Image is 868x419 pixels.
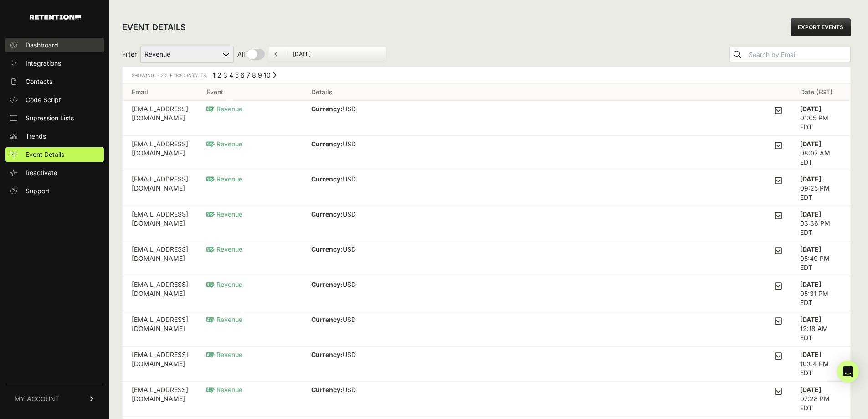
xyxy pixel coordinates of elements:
a: Page 6 [241,71,245,79]
th: Email [123,84,197,101]
a: Page 4 [229,71,233,79]
span: Revenue [206,316,242,323]
strong: [DATE] [800,316,821,323]
td: 12:18 AM EDT [791,311,850,347]
p: USD [311,245,397,254]
span: Revenue [206,175,242,183]
td: [EMAIL_ADDRESS][DOMAIN_NAME] [123,171,197,206]
td: [EMAIL_ADDRESS][DOMAIN_NAME] [123,101,197,136]
a: EXPORT EVENTS [791,18,851,36]
span: Revenue [206,140,242,148]
td: [EMAIL_ADDRESS][DOMAIN_NAME] [123,311,197,347]
td: 05:31 PM EDT [791,276,850,311]
a: MY ACCOUNT [5,385,104,413]
div: Pagination [211,71,277,82]
a: Reactivate [5,166,104,180]
input: Search by Email [747,48,850,61]
span: MY ACCOUNT [15,394,59,403]
a: Integrations [5,56,104,71]
strong: [DATE] [800,245,821,253]
strong: [DATE] [800,386,821,393]
span: Revenue [206,245,242,253]
td: [EMAIL_ADDRESS][DOMAIN_NAME] [123,382,197,417]
td: 09:25 PM EDT [791,171,850,206]
span: Code Script [26,95,61,104]
span: Contacts. [173,72,207,78]
span: Trends [26,132,46,141]
span: Revenue [206,210,242,218]
img: Retention.com [30,15,81,20]
span: Revenue [206,386,242,393]
strong: Currency: [311,280,343,288]
p: USD [311,280,399,289]
a: Event Details [5,147,104,162]
strong: Currency: [311,316,343,323]
th: Date (EST) [791,84,850,101]
td: 07:28 PM EDT [791,382,850,417]
a: Page 8 [252,71,256,79]
a: Page 9 [258,71,262,79]
span: Revenue [206,351,242,358]
div: Showing of [132,71,207,80]
td: 10:04 PM EDT [791,347,850,382]
td: [EMAIL_ADDRESS][DOMAIN_NAME] [123,276,197,311]
span: Revenue [206,105,242,113]
a: Page 3 [223,71,227,79]
p: USD [311,315,414,324]
strong: Currency: [311,105,343,113]
p: USD [311,140,398,149]
strong: Currency: [311,140,343,148]
strong: [DATE] [800,210,821,218]
a: Page 2 [217,71,221,79]
a: Page 10 [264,71,271,79]
a: Dashboard [5,38,104,52]
span: Filter [122,50,137,59]
td: 01:05 PM EDT [791,101,850,136]
strong: [DATE] [800,175,821,183]
strong: Currency: [311,386,343,393]
td: [EMAIL_ADDRESS][DOMAIN_NAME] [123,206,197,241]
a: Contacts [5,74,104,89]
span: Supression Lists [26,114,74,123]
a: Page 5 [235,71,239,79]
a: Supression Lists [5,111,104,125]
em: Page 1 [213,71,216,79]
strong: Currency: [311,351,343,358]
span: Event Details [26,150,64,159]
span: Reactivate [26,168,57,177]
div: Open Intercom Messenger [837,361,859,383]
th: Event [197,84,302,101]
span: 1 - 20 [154,72,166,78]
span: 183 [174,72,181,78]
strong: [DATE] [800,351,821,358]
span: Revenue [206,280,242,288]
p: USD [311,350,398,359]
td: [EMAIL_ADDRESS][DOMAIN_NAME] [123,136,197,171]
strong: [DATE] [800,105,821,113]
a: Code Script [5,93,104,107]
td: 03:36 PM EDT [791,206,850,241]
strong: [DATE] [800,140,821,148]
strong: Currency: [311,210,343,218]
td: [EMAIL_ADDRESS][DOMAIN_NAME] [123,241,197,276]
span: Support [26,186,50,196]
span: Dashboard [26,41,58,50]
td: [EMAIL_ADDRESS][DOMAIN_NAME] [123,347,197,382]
strong: [DATE] [800,280,821,288]
td: 08:07 AM EDT [791,136,850,171]
p: USD [311,210,397,219]
p: USD [311,175,414,184]
p: USD [311,385,399,394]
span: Contacts [26,77,52,86]
a: Trends [5,129,104,144]
td: 05:49 PM EDT [791,241,850,276]
select: Filter [140,46,234,63]
strong: Currency: [311,175,343,183]
strong: Currency: [311,245,343,253]
p: USD [311,104,399,114]
span: Integrations [26,59,61,68]
a: Page 7 [247,71,250,79]
h2: EVENT DETAILS [122,21,186,34]
th: Details [302,84,791,101]
a: Support [5,184,104,198]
